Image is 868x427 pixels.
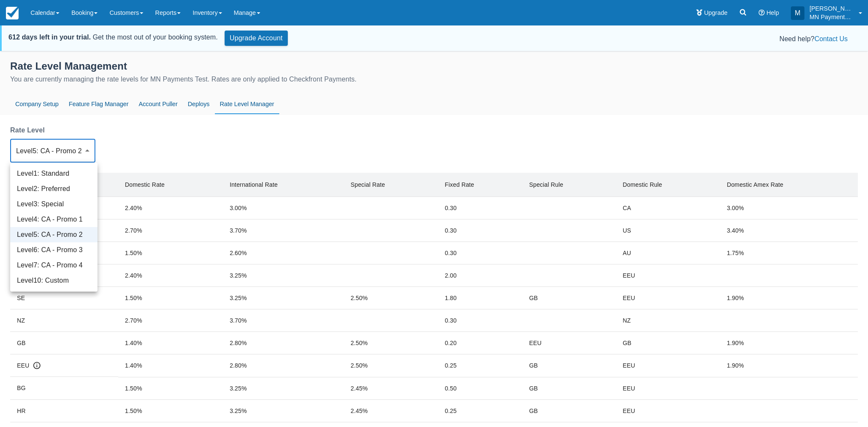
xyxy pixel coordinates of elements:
li: Level 1 : Standard [10,166,97,181]
li: Level 5 : CA - Promo 2 [10,227,97,242]
li: Level 2 : Preferred [10,181,97,197]
li: Level 6 : CA - Promo 3 [10,242,97,258]
li: Level 7 : CA - Promo 4 [10,258,97,273]
li: Level 3 : Special [10,197,97,212]
li: Level 10 : Custom [10,273,97,288]
li: Level 4 : CA - Promo 1 [10,212,97,227]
